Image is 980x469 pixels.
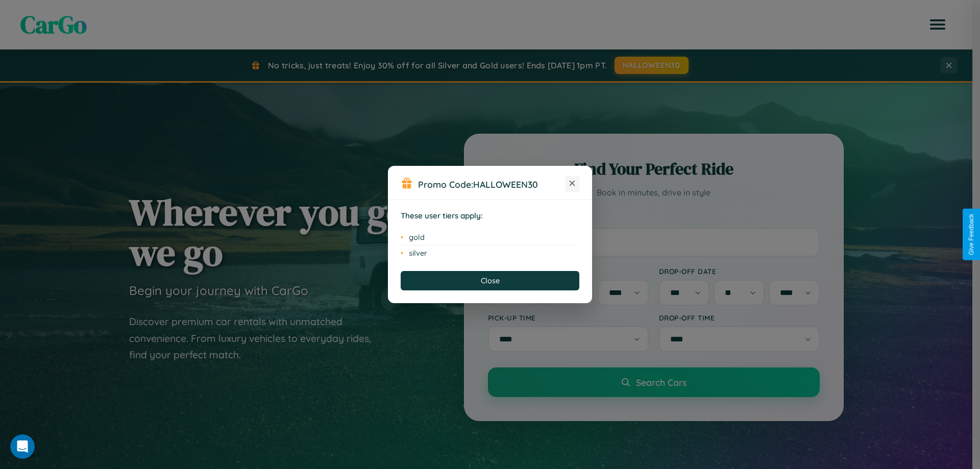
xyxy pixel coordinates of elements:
[968,214,975,255] div: Give Feedback
[401,245,579,261] li: silver
[10,434,35,459] iframe: Intercom live chat
[401,271,579,290] button: Close
[401,211,483,220] strong: These user tiers apply:
[401,230,579,245] li: gold
[418,179,565,190] h3: Promo Code:
[473,179,538,190] b: HALLOWEEN30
